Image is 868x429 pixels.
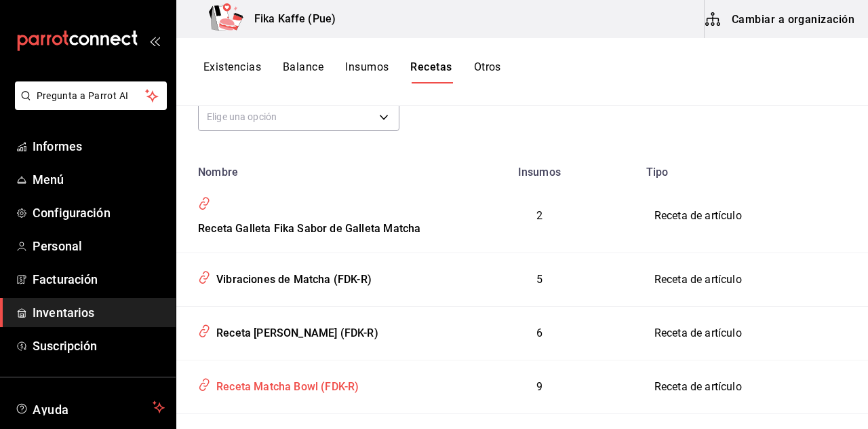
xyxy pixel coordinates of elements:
[33,403,69,417] font: Ayuda
[216,380,359,393] font: Receta Matcha Bowl (FDK-R)
[198,222,420,235] font: Receta Galleta Fika Sabor de Galleta Matcha
[216,327,378,339] font: Receta [PERSON_NAME] (FDK-R)
[536,273,542,286] font: 5
[15,81,167,110] button: Pregunta a Parrot AI
[33,272,98,286] font: Facturación
[207,111,277,122] font: Elige una opción
[410,60,452,73] font: Recetas
[216,273,372,286] font: Vibraciones de Matcha (FDK-R)
[474,60,501,73] font: Otros
[198,166,238,179] font: Nombre
[654,380,742,393] font: Receta de artículo
[345,60,389,73] font: Insumos
[536,209,542,222] font: 2
[283,60,323,73] font: Balance
[33,305,94,320] font: Inventarios
[654,209,742,222] font: Receta de artículo
[33,206,111,220] font: Configuración
[536,380,542,393] font: 9
[646,166,669,179] font: Tipo
[254,12,336,25] font: Fika Kaffe (Pue)
[33,339,97,353] font: Suscripción
[33,239,82,253] font: Personal
[536,327,542,339] font: 6
[654,327,742,339] font: Receta de artículo
[654,273,742,286] font: Receta de artículo
[33,172,64,187] font: Menú
[203,60,261,73] font: Existencias
[37,90,129,101] font: Pregunta a Parrot AI
[732,12,854,25] font: Cambiar a organización
[9,98,167,113] a: Pregunta a Parrot AI
[203,60,501,83] div: pestañas de navegación
[149,35,160,46] button: abrir_cajón_menú
[33,139,82,153] font: Informes
[518,166,561,179] font: Insumos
